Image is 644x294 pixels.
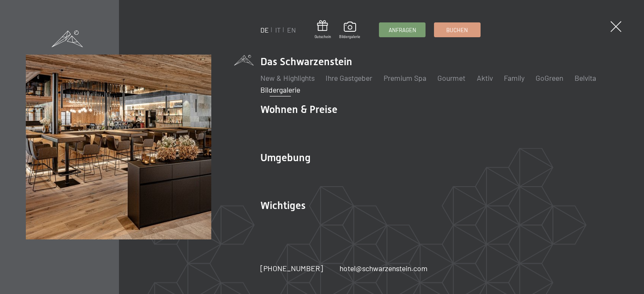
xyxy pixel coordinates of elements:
[26,55,211,240] img: Bildergalerie
[384,73,426,82] a: Premium Spa
[434,23,480,37] a: Buchen
[389,26,416,34] span: Anfragen
[339,34,360,39] span: Bildergalerie
[340,263,428,274] a: hotel@schwarzenstein.com
[260,264,323,273] span: [PHONE_NUMBER]
[477,73,493,82] a: Aktiv
[260,73,315,82] a: New & Highlights
[260,26,269,34] a: DE
[437,73,465,82] a: Gourmet
[536,73,563,82] a: GoGreen
[339,22,360,39] a: Bildergalerie
[275,26,281,34] a: IT
[260,263,323,274] a: [PHONE_NUMBER]
[326,73,372,82] a: Ihre Gastgeber
[446,26,468,34] span: Buchen
[575,73,596,82] a: Belvita
[260,85,300,94] a: Bildergalerie
[287,26,296,34] a: EN
[315,34,331,39] span: Gutschein
[315,20,331,39] a: Gutschein
[379,23,425,37] a: Anfragen
[504,73,525,82] a: Family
